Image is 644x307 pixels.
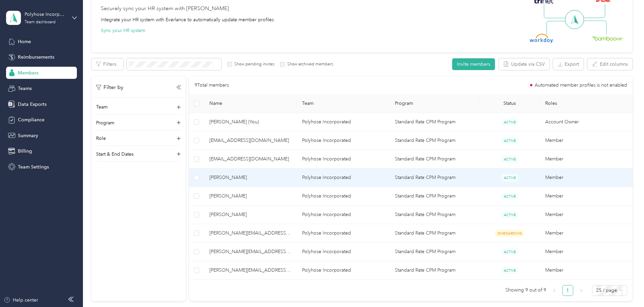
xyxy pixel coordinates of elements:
[552,288,556,293] span: left
[535,83,627,88] span: Automated member profiles is not enabled
[540,94,633,113] th: Roles
[204,243,297,261] td: amy.c@polyhose.com
[4,297,38,304] button: Help center
[297,150,389,168] td: Polyhose Incorporated
[501,174,518,181] span: ACTIVE
[563,285,573,296] a: 1
[540,150,633,168] td: Member
[553,58,584,70] button: Export
[195,82,229,89] p: 9 Total members
[501,193,518,200] span: ACTIVE
[596,285,623,296] span: 25 / page
[297,94,389,113] th: Team
[297,243,389,261] td: Polyhose Incorporated
[389,243,480,261] td: Standard Rate CPM Program
[297,224,389,243] td: Polyhose Incorporated
[389,261,480,280] td: Standard Rate CPM Program
[576,285,587,296] li: Next Page
[25,11,67,18] div: Polyhose Incorporated
[101,27,145,34] button: Sync your HR system
[96,135,106,142] p: Role
[389,168,480,187] td: Standard Rate CPM Program
[592,285,627,296] div: Page Size
[101,5,229,13] div: Securely sync your HR system with [PERSON_NAME]
[501,137,518,144] span: ACTIVE
[209,100,291,106] span: Name
[96,151,134,158] p: Start & End Dates
[389,206,480,224] td: Standard Rate CPM Program
[495,230,524,237] span: ONBOARDING
[204,206,297,224] td: Kelvin Cermeño
[540,113,633,131] td: Account Owner
[499,58,550,70] button: Update via CSV
[579,288,583,293] span: right
[540,224,633,243] td: Member
[96,103,108,111] p: Team
[204,168,297,187] td: Mason Lee
[583,21,607,35] img: Line Right Down
[501,248,518,255] span: ACTIVE
[18,101,47,108] span: Data Exports
[546,21,570,34] img: Line Left Down
[501,156,518,163] span: ACTIVE
[549,285,560,296] li: Previous Page
[18,54,54,61] span: Reimbursements
[18,148,32,155] span: Billing
[592,36,623,40] img: BambooHR
[389,224,480,243] td: Standard Rate CPM Program
[204,150,297,168] td: mark.p@polyhose.com
[96,119,114,126] p: Program
[96,83,123,92] p: Filter by
[18,69,38,76] span: Members
[204,113,297,131] td: Timothy Robinson (You)
[209,248,291,255] span: [PERSON_NAME][EMAIL_ADDRESS][DOMAIN_NAME]
[209,118,291,126] span: [PERSON_NAME] (You)
[389,113,480,131] td: Standard Rate CPM Program
[549,285,560,296] button: left
[479,224,540,243] td: ONBOARDING
[204,131,297,150] td: mm@polyhose.com
[204,94,297,113] th: Name
[540,131,633,150] td: Member
[540,168,633,187] td: Member
[606,269,644,307] iframe: Everlance-gr Chat Button Frame
[209,174,291,181] span: [PERSON_NAME]
[530,34,553,43] img: Workday
[232,61,274,67] label: Show pending invites
[582,4,605,18] img: Line Right Up
[540,206,633,224] td: Member
[18,85,32,92] span: Teams
[297,187,389,206] td: Polyhose Incorporated
[209,137,291,144] span: [EMAIL_ADDRESS][DOMAIN_NAME]
[540,187,633,206] td: Member
[209,229,291,237] span: [PERSON_NAME][EMAIL_ADDRESS][DOMAIN_NAME]
[540,243,633,261] td: Member
[389,131,480,150] td: Standard Rate CPM Program
[505,285,546,295] span: Showing 9 out of 9
[501,119,518,126] span: ACTIVE
[297,113,389,131] td: Polyhose Incorporated
[389,150,480,168] td: Standard Rate CPM Program
[576,285,587,296] button: right
[389,187,480,206] td: Standard Rate CPM Program
[18,116,45,123] span: Compliance
[297,131,389,150] td: Polyhose Incorporated
[297,168,389,187] td: Polyhose Incorporated
[540,261,633,280] td: Member
[25,20,56,24] div: Team dashboard
[209,211,291,218] span: [PERSON_NAME]
[204,187,297,206] td: Jeff England
[204,261,297,280] td: kyle.k@polyhose.com
[18,163,49,171] span: Team Settings
[91,58,123,70] button: Filters
[18,132,38,139] span: Summary
[297,261,389,280] td: Polyhose Incorporated
[209,192,291,200] span: [PERSON_NAME]
[544,4,567,19] img: Line Left Up
[297,206,389,224] td: Polyhose Incorporated
[479,94,539,113] th: Status
[452,58,495,70] button: Invite members
[389,94,480,113] th: Program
